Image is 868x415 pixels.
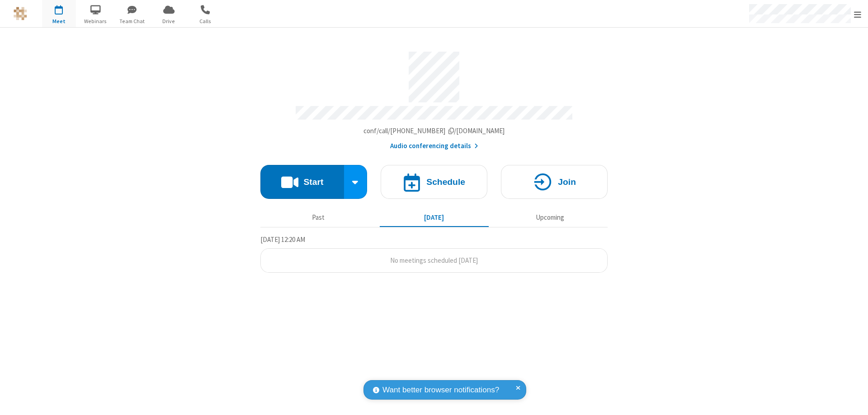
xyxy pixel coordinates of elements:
[152,17,186,25] span: Drive
[189,17,222,25] span: Calls
[558,178,576,186] h4: Join
[42,17,76,25] span: Meet
[382,384,499,396] span: Want better browser notifications?
[264,209,373,226] button: Past
[363,126,505,136] button: Copy my meeting room linkCopy my meeting room link
[381,165,487,199] button: Schedule
[303,178,323,186] h4: Start
[115,17,149,25] span: Team Chat
[363,126,505,135] span: Copy my meeting room link
[495,209,604,226] button: Upcoming
[390,141,478,151] button: Audio conferencing details
[14,7,27,20] img: QA Selenium DO NOT DELETE OR CHANGE
[426,178,465,186] h4: Schedule
[260,165,344,199] button: Start
[380,209,489,226] button: [DATE]
[79,17,113,25] span: Webinars
[260,235,305,244] span: [DATE] 12:20 AM
[260,45,608,151] section: Account details
[344,165,368,199] div: Start conference options
[501,165,608,199] button: Join
[260,234,608,273] section: Today's Meetings
[390,256,478,265] span: No meetings scheduled [DATE]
